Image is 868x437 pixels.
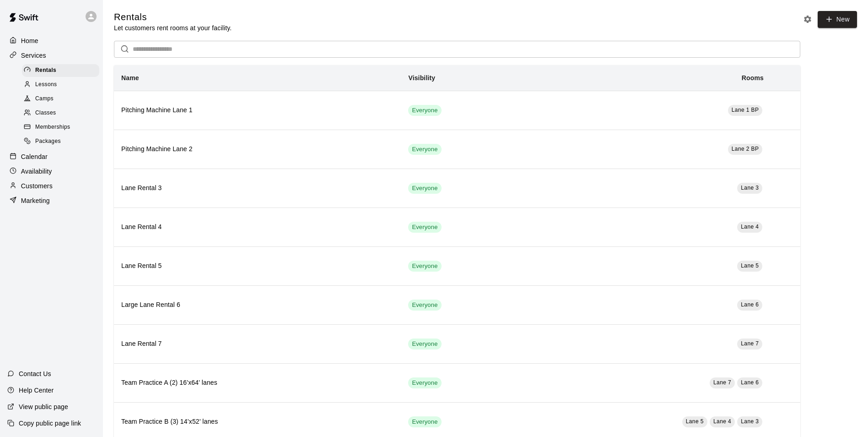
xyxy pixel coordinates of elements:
[7,194,96,208] a: Marketing
[408,105,441,116] div: This service is visible to all of your customers
[741,418,759,425] span: Lane 3
[121,183,394,193] h6: Lane Rental 3
[121,417,394,427] h6: Team Practice B (3) 14’x52’ lanes
[741,185,759,191] span: Lane 3
[22,135,103,149] a: Packages
[21,51,46,60] p: Services
[19,402,68,411] p: View public page
[114,23,232,33] p: Let customers rent rooms at your facility.
[35,137,61,146] span: Packages
[408,379,441,388] span: Everyone
[121,74,139,82] b: Name
[801,12,814,26] button: Rental settings
[22,63,103,77] a: Rentals
[408,340,441,349] span: Everyone
[19,369,51,378] p: Contact Us
[408,74,435,82] b: Visibility
[818,11,857,28] a: New
[22,107,99,120] div: Classes
[732,146,759,152] span: Lane 2 BP
[742,74,764,82] b: Rooms
[22,135,99,148] div: Packages
[408,184,441,193] span: Everyone
[35,94,54,104] span: Camps
[22,77,103,92] a: Lessons
[21,36,38,45] p: Home
[7,49,96,62] a: Services
[114,11,232,23] h5: Rentals
[22,120,103,135] a: Memberships
[21,152,48,161] p: Calendar
[7,34,96,48] a: Home
[408,223,441,232] span: Everyone
[35,66,56,75] span: Rentals
[121,261,394,271] h6: Lane Rental 5
[408,183,441,194] div: This service is visible to all of your customers
[21,167,52,176] p: Availability
[408,416,441,427] div: This service is visible to all of your customers
[686,418,704,425] span: Lane 5
[741,262,759,269] span: Lane 5
[22,64,99,77] div: Rentals
[21,181,53,191] p: Customers
[19,419,81,428] p: Copy public page link
[713,379,731,386] span: Lane 7
[35,80,57,89] span: Lessons
[408,262,441,271] span: Everyone
[7,179,96,193] a: Customers
[121,300,394,310] h6: Large Lane Rental 6
[35,123,70,132] span: Memberships
[408,106,441,115] span: Everyone
[408,418,441,426] span: Everyone
[7,164,96,178] a: Availability
[22,92,103,106] a: Camps
[408,301,441,310] span: Everyone
[22,93,99,105] div: Camps
[713,418,731,425] span: Lane 4
[408,300,441,311] div: This service is visible to all of your customers
[121,339,394,349] h6: Lane Rental 7
[408,339,441,350] div: This service is visible to all of your customers
[732,107,759,113] span: Lane 1 BP
[22,78,99,91] div: Lessons
[22,121,99,134] div: Memberships
[22,106,103,120] a: Classes
[408,222,441,233] div: This service is visible to all of your customers
[408,377,441,388] div: This service is visible to all of your customers
[408,144,441,155] div: This service is visible to all of your customers
[121,222,394,232] h6: Lane Rental 4
[408,261,441,272] div: This service is visible to all of your customers
[121,105,394,115] h6: Pitching Machine Lane 1
[19,386,54,395] p: Help Center
[35,109,56,118] span: Classes
[741,340,759,347] span: Lane 7
[121,144,394,154] h6: Pitching Machine Lane 2
[121,378,394,388] h6: Team Practice A (2) 16’x64’ lanes
[741,224,759,230] span: Lane 4
[741,379,759,386] span: Lane 6
[21,196,50,205] p: Marketing
[7,150,96,164] a: Calendar
[408,145,441,154] span: Everyone
[741,301,759,308] span: Lane 6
